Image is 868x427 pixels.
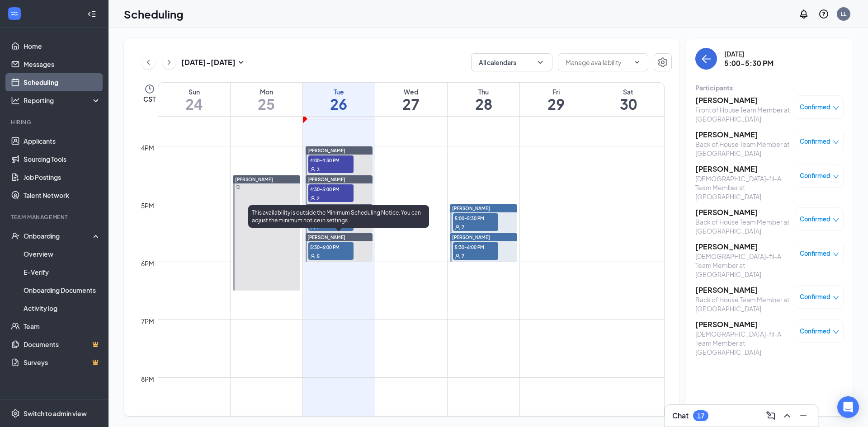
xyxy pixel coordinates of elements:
div: Sun [158,87,230,96]
svg: ArrowLeft [701,53,712,64]
div: [DEMOGRAPHIC_DATA]-fil-A Team Member at [GEOGRAPHIC_DATA] [695,252,790,279]
a: Activity log [24,299,101,317]
span: Confirmed [800,137,830,146]
svg: WorkstreamLogo [10,9,19,18]
span: Confirmed [800,103,830,112]
span: 2 [317,195,320,202]
div: Back of House Team Member at [GEOGRAPHIC_DATA] [695,140,790,158]
h1: 30 [592,96,664,112]
span: CST [143,94,156,103]
h1: 26 [303,96,375,112]
a: SurveysCrown [24,353,101,371]
a: Team [24,317,101,335]
div: 8pm [139,374,156,384]
button: All calendarsChevronDown [471,53,552,71]
a: August 24, 2025 [158,83,230,116]
h3: [PERSON_NAME] [695,319,790,329]
div: Sat [592,87,664,96]
h3: [PERSON_NAME] [695,164,790,174]
div: Back of House Team Member at [GEOGRAPHIC_DATA] [695,217,790,235]
div: [DEMOGRAPHIC_DATA]-fil-A Team Member at [GEOGRAPHIC_DATA] [695,329,790,357]
span: 4:30-5:00 PM [308,184,354,193]
div: Switch to admin view [24,409,87,418]
button: ComposeMessage [764,408,778,423]
a: Overview [24,245,101,263]
span: 3 [317,166,320,173]
span: down [833,329,839,335]
svg: QuestionInfo [818,9,829,19]
div: 17 [697,412,704,420]
div: [DEMOGRAPHIC_DATA]-fil-A Team Member at [GEOGRAPHIC_DATA] [695,174,790,201]
svg: User [455,253,460,259]
svg: ChevronLeft [144,57,153,68]
svg: Notifications [798,9,809,19]
div: Fri [520,87,592,96]
div: Hiring [11,118,99,126]
input: Manage availability [566,57,630,67]
h3: [DATE] - [DATE] [181,57,236,67]
span: down [833,251,839,258]
a: August 30, 2025 [592,83,664,116]
a: Job Postings [24,168,101,186]
svg: ComposeMessage [765,410,776,421]
a: Messages [24,55,101,73]
span: down [833,139,839,145]
div: Open Intercom Messenger [837,396,859,418]
h3: [PERSON_NAME] [695,130,790,140]
svg: ChevronUp [782,410,793,421]
svg: Analysis [11,96,20,105]
span: Confirmed [800,171,830,180]
span: Confirmed [800,249,830,258]
a: August 29, 2025 [520,83,592,116]
a: Applicants [24,132,101,150]
span: [PERSON_NAME] [452,235,490,240]
svg: ChevronRight [165,57,174,68]
svg: SmallChevronDown [236,57,246,68]
div: Thu [448,87,519,96]
a: Onboarding Documents [24,281,101,299]
span: [PERSON_NAME] [307,177,345,182]
svg: Sync [236,185,240,189]
svg: UserCheck [11,231,20,240]
a: Talent Network [24,186,101,204]
button: Minimize [796,408,811,423]
div: Front of House Team Member at [GEOGRAPHIC_DATA] [695,105,790,123]
a: DocumentsCrown [24,335,101,353]
div: Participants [695,83,844,92]
a: Scheduling [24,73,101,91]
svg: ChevronDown [536,58,545,67]
span: Confirmed [800,327,830,336]
span: 5:00-5:30 PM [453,213,498,222]
span: [PERSON_NAME] [235,177,273,182]
h3: [PERSON_NAME] [695,242,790,252]
span: Confirmed [800,292,830,301]
span: down [833,174,839,180]
div: 6pm [139,258,156,268]
a: E-Verify [24,263,101,281]
div: Onboarding [24,231,93,240]
svg: Settings [11,409,20,418]
a: Sourcing Tools [24,150,101,168]
div: Mon [231,87,302,96]
svg: Collapse [87,9,96,19]
svg: User [310,167,316,172]
div: This availability is outside the Minimum Scheduling Notice. You can adjust the minimum notice in ... [248,205,429,228]
h3: [PERSON_NAME] [695,95,790,105]
div: Team Management [11,213,99,221]
a: August 25, 2025 [231,83,302,116]
div: Tue [303,87,375,96]
span: [PERSON_NAME] [307,148,345,153]
button: Settings [654,53,672,71]
span: down [833,217,839,223]
div: 5pm [139,201,156,211]
a: August 28, 2025 [448,83,519,116]
div: Wed [375,87,447,96]
div: [DATE] [724,49,774,58]
span: down [833,105,839,111]
h1: 25 [231,96,302,112]
h1: 27 [375,96,447,112]
svg: User [455,225,460,230]
h3: [PERSON_NAME] [695,207,790,217]
a: August 26, 2025 [303,83,375,116]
